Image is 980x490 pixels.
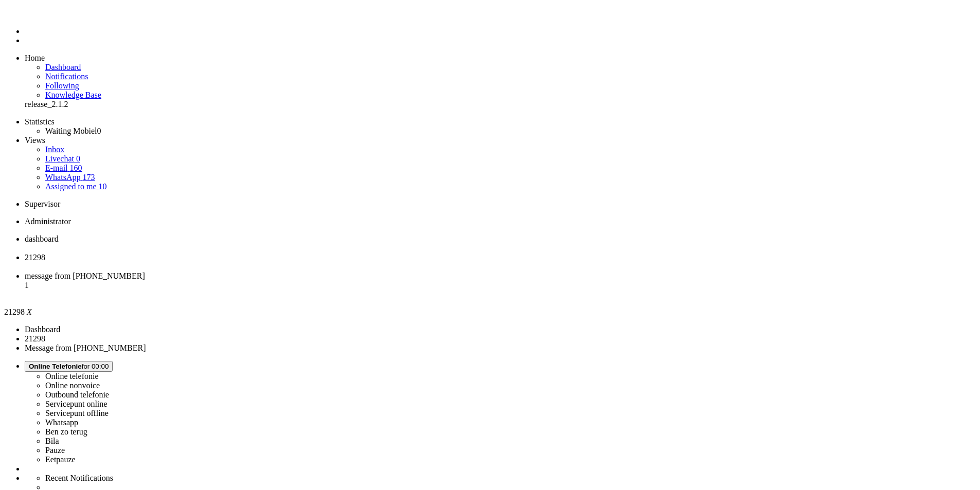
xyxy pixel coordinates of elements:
span: WhatsApp [45,173,80,182]
i: X [27,307,32,316]
span: Dashboard [45,63,81,71]
a: Knowledge base [45,90,101,99]
li: Dashboard menu [25,27,976,36]
ul: dashboard menu items [4,53,976,109]
label: Whatsapp [45,418,78,427]
li: Message from [PHONE_NUMBER] [25,343,976,353]
label: Outbound telefonie [45,390,109,399]
span: for 00:00 [29,362,109,370]
a: Notifications menu item [45,72,88,81]
a: Waiting Mobiel [45,126,101,135]
div: Close tab [25,262,976,271]
span: Online Telefonie [29,362,82,370]
label: Online telefonie [45,372,99,380]
a: Dashboard menu item [45,63,81,71]
span: Notifications [45,72,88,81]
li: 21298 [25,334,976,343]
body: Rich Text Area. Press ALT-0 for help. [4,4,150,22]
li: Home menu item [25,53,976,63]
span: 21298 [25,253,45,262]
li: Views [25,136,976,145]
li: Administrator [25,217,976,226]
span: message from [PHONE_NUMBER] [25,271,145,280]
a: E-mail 160 [45,164,82,172]
li: Recent Notifications [45,474,976,483]
span: E-mail [45,164,68,172]
span: dashboard [25,234,59,243]
span: 0 [76,154,80,163]
span: 0 [97,126,101,135]
button: Online Telefoniefor 00:00 [25,361,113,372]
li: Dashboard [25,234,976,253]
label: Pauze [45,446,65,455]
label: Servicepunt offline [45,409,109,418]
div: Close tab [25,244,976,253]
a: Livechat 0 [45,154,80,163]
label: Servicepunt online [45,400,107,408]
label: Online nonvoice [45,381,100,390]
li: 20687 [25,271,976,299]
span: Livechat [45,154,74,163]
a: Assigned to me 10 [45,182,107,191]
div: Close tab [25,290,976,299]
ul: Menu [4,8,976,45]
li: 21298 [25,253,976,271]
li: Dashboard [25,325,976,334]
div: 1 [25,281,976,290]
li: Supervisor [25,199,976,209]
span: release_2.1.2 [25,100,68,108]
label: Bila [45,437,59,445]
a: Inbox [45,145,64,154]
span: Knowledge Base [45,90,101,99]
a: WhatsApp 173 [45,173,95,182]
a: Following [45,81,79,90]
a: Omnidesk [25,8,43,17]
span: 10 [99,182,107,191]
span: 173 [82,173,95,182]
li: Online Telefoniefor 00:00 Online telefonieOnline nonvoiceOutbound telefonieServicepunt onlineServ... [25,361,976,464]
li: Tickets menu [25,36,976,45]
li: Statistics [25,117,976,126]
label: Eetpauze [45,455,76,464]
span: 160 [70,164,82,172]
span: 21298 [4,307,25,316]
label: Ben zo terug [45,427,87,436]
span: Assigned to me [45,182,97,191]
